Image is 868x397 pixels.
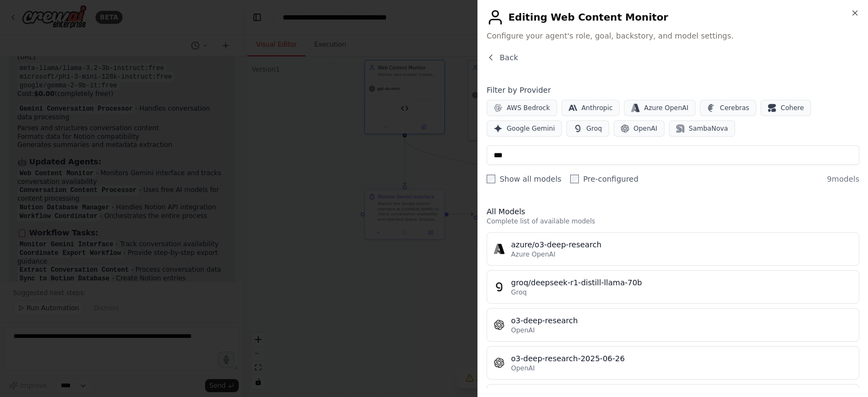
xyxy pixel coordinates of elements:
button: azure/o3-deep-researchAzure OpenAI [487,232,859,266]
button: groq/deepseek-r1-distill-llama-70bGroq [487,270,859,304]
h4: Filter by Provider [487,85,859,95]
button: SambaNova [669,120,735,137]
span: Azure OpenAI [644,104,688,112]
button: o3-deep-research-2025-06-26OpenAI [487,346,859,380]
span: Cerebras [720,104,749,112]
span: Google Gemini [507,124,555,133]
button: Google Gemini [487,120,562,137]
input: Show all models [487,175,495,183]
span: OpenAI [634,124,658,133]
span: Cohere [781,104,804,112]
button: Anthropic [561,100,620,116]
h3: All Models [487,206,859,217]
button: OpenAI [614,120,665,137]
span: Groq [586,124,602,133]
h2: Editing Web Content Monitor [487,9,859,26]
button: Back [487,52,518,63]
div: groq/deepseek-r1-distill-llama-70b [511,277,852,288]
span: OpenAI [511,326,535,335]
p: Complete list of available models [487,217,859,226]
div: o3-deep-research-2025-06-26 [511,353,852,364]
span: SambaNova [689,124,728,133]
button: Groq [566,120,609,137]
label: Show all models [487,174,561,184]
button: Cohere [761,100,811,116]
div: azure/o3-deep-research [511,239,852,250]
span: Groq [511,288,527,297]
button: AWS Bedrock [487,100,557,116]
span: 9 models [827,174,859,184]
button: Cerebras [700,100,756,116]
span: Azure OpenAI [511,250,556,259]
span: Back [500,52,518,63]
span: OpenAI [511,364,535,373]
button: o3-deep-researchOpenAI [487,308,859,342]
div: o3-deep-research [511,315,852,326]
span: Anthropic [582,104,613,112]
input: Pre-configured [570,175,579,183]
label: Pre-configured [570,174,639,184]
span: AWS Bedrock [507,104,550,112]
button: Azure OpenAI [624,100,695,116]
span: Configure your agent's role, goal, backstory, and model settings. [487,30,859,41]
